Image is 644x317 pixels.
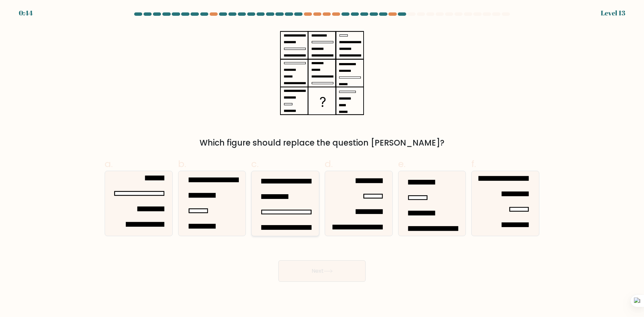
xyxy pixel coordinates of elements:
[471,157,476,170] span: f.
[109,137,535,149] div: Which figure should replace the question [PERSON_NAME]?
[325,157,333,170] span: d.
[105,157,113,170] span: a.
[19,8,33,18] div: 0:44
[178,157,186,170] span: b.
[601,8,625,18] div: Level 13
[278,260,366,282] button: Next
[398,157,406,170] span: e.
[251,157,259,170] span: c.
